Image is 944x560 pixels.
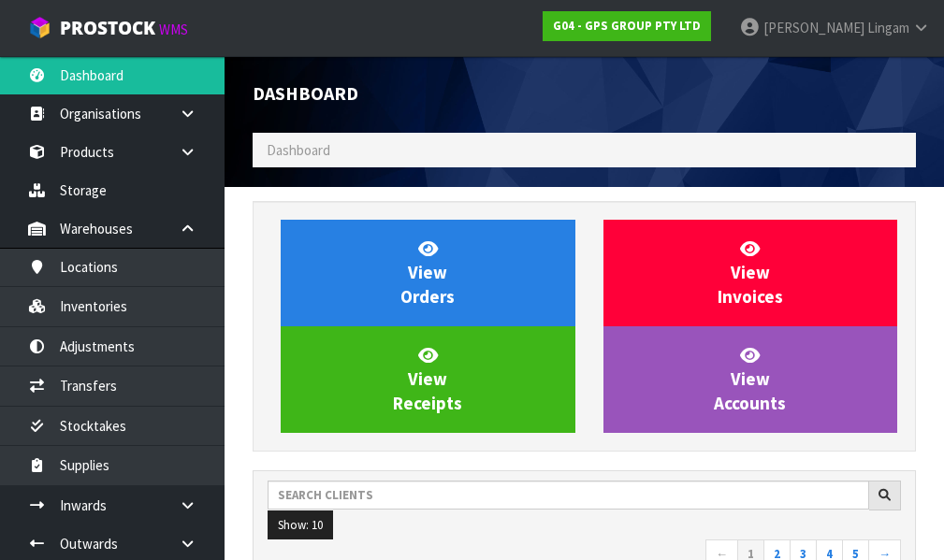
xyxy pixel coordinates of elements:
span: [PERSON_NAME] [763,19,864,36]
span: ProStock [60,16,155,40]
span: View Accounts [714,344,786,414]
a: G04 - GPS GROUP PTY LTD [543,11,711,41]
img: cube-alt.png [28,16,51,39]
a: ViewAccounts [603,326,898,433]
span: View Receipts [393,344,462,414]
a: ViewReceipts [281,326,575,433]
small: WMS [159,21,188,38]
span: Dashboard [267,141,330,159]
button: Show: 10 [268,510,333,540]
span: Dashboard [253,82,358,105]
span: Lingam [867,19,909,36]
span: View Invoices [718,237,783,308]
a: ViewOrders [281,220,575,326]
strong: G04 - GPS GROUP PTY LTD [553,18,701,34]
input: Search clients [268,481,869,510]
span: View Orders [400,237,455,308]
a: ViewInvoices [603,220,898,326]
